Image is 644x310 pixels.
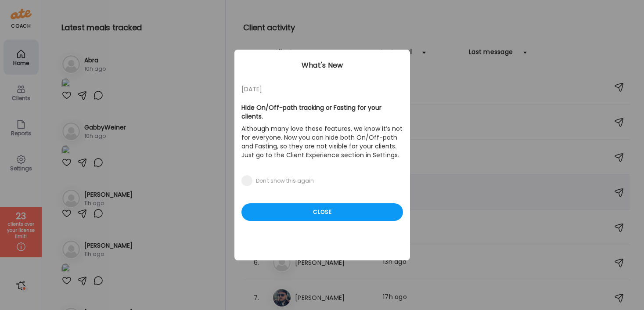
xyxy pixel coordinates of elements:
div: What's New [234,60,410,71]
div: Don't show this again [256,177,314,184]
div: Close [241,203,403,221]
div: [DATE] [241,84,403,94]
p: Although many love these features, we know it’s not for everyone. Now you can hide both On/Off-pa... [241,123,403,161]
b: Hide On/Off-path tracking or Fasting for your clients. [241,103,381,121]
